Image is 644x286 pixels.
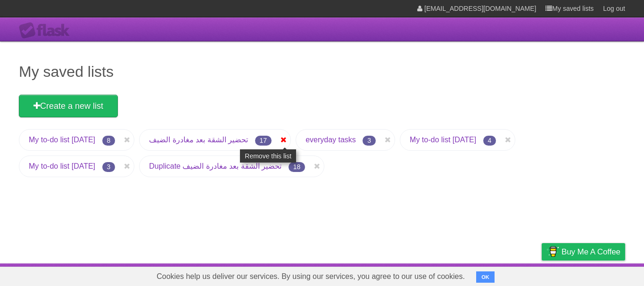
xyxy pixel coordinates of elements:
[483,136,496,146] span: 4
[147,267,474,286] span: Cookies help us deliver our services. By using our services, you agree to our use of cookies.
[149,136,248,144] a: تحضير الشقة بعد مغادرة الضيف
[447,266,486,284] a: Developers
[19,60,625,83] h1: My saved lists
[542,243,625,261] a: Buy me a coffee
[497,266,518,284] a: Terms
[416,266,436,284] a: About
[255,136,272,146] span: 17
[305,136,356,144] a: everyday tasks
[561,244,620,260] span: Buy me a coffee
[546,244,559,260] img: Buy me a coffee
[529,266,554,284] a: Privacy
[476,271,495,283] button: OK
[149,162,281,170] a: Duplicate تحضير الشقة بعد مغادرة الضيف
[29,136,95,144] a: My to-do list [DATE]
[102,136,116,146] span: 8
[19,95,118,117] a: Create a new list
[566,266,625,284] a: Suggest a feature
[29,162,95,170] a: My to-do list [DATE]
[102,162,116,172] span: 3
[410,136,476,144] a: My to-do list [DATE]
[289,162,305,172] span: 18
[19,22,75,39] div: Flask
[363,136,376,146] span: 3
